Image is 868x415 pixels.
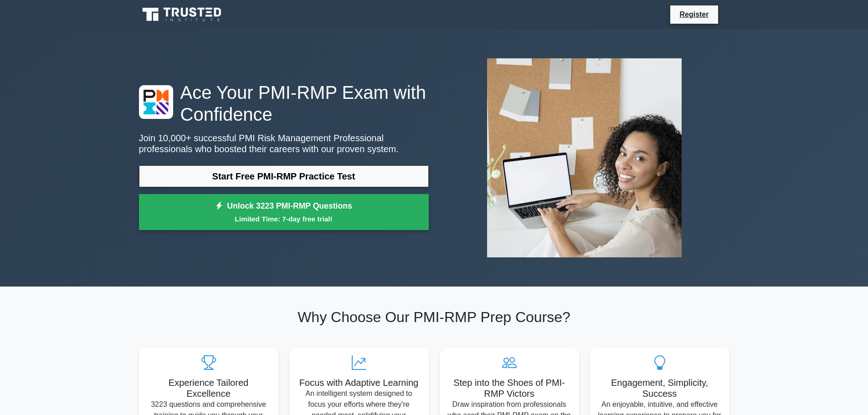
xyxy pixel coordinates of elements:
a: Unlock 3223 PMI-RMP QuestionsLimited Time: 7-day free trial! [139,194,429,231]
h5: Focus with Adaptive Learning [297,377,421,388]
a: Register [674,9,714,20]
h5: Step into the Shoes of PMI-RMP Victors [447,377,572,399]
h5: Experience Tailored Excellence [146,377,271,399]
p: Join 10,000+ successful PMI Risk Management Professional professionals who boosted their careers ... [139,133,429,154]
h5: Engagement, Simplicity, Success [597,377,722,399]
small: Limited Time: 7-day free trial! [150,214,417,224]
a: Start Free PMI-RMP Practice Test [139,165,429,187]
h2: Why Choose Our PMI-RMP Prep Course? [139,308,729,326]
h1: Ace Your PMI-RMP Exam with Confidence [139,82,429,125]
